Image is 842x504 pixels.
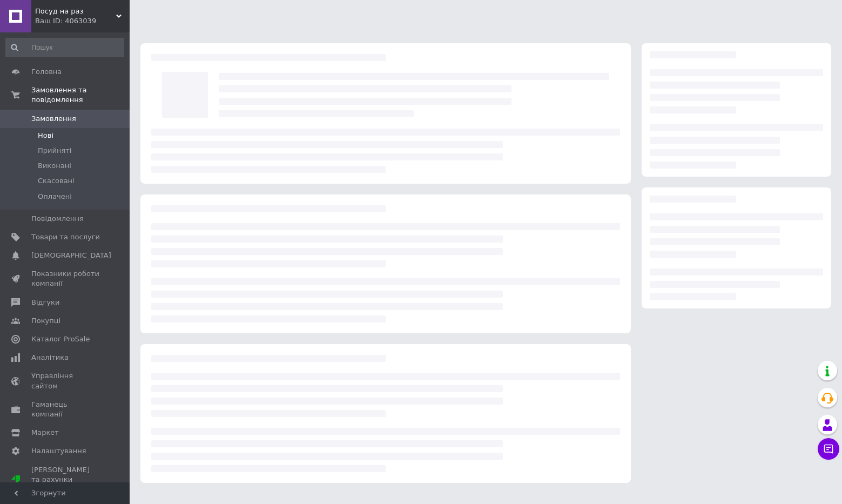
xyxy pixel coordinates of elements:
[31,232,100,242] span: Товари та послуги
[31,446,86,456] span: Налаштування
[31,85,130,105] span: Замовлення та повідомлення
[31,251,111,260] span: [DEMOGRAPHIC_DATA]
[38,176,75,186] span: Скасовані
[31,214,84,224] span: Повідомлення
[31,371,100,391] span: Управління сайтом
[31,114,76,124] span: Замовлення
[31,67,62,77] span: Головна
[5,38,124,57] input: Пошук
[38,161,71,171] span: Виконані
[38,131,53,140] span: Нові
[38,146,71,156] span: Прийняті
[35,16,130,26] div: Ваш ID: 4063039
[31,316,60,326] span: Покупці
[31,400,100,419] span: Гаманець компанії
[31,334,90,344] span: Каталог ProSale
[31,353,69,362] span: Аналітика
[818,438,839,460] button: Чат з покупцем
[31,465,100,495] span: [PERSON_NAME] та рахунки
[31,298,59,307] span: Відгуки
[35,6,116,16] span: Посуд на раз
[31,428,59,438] span: Маркет
[38,192,72,201] span: Оплачені
[31,269,100,288] span: Показники роботи компанії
